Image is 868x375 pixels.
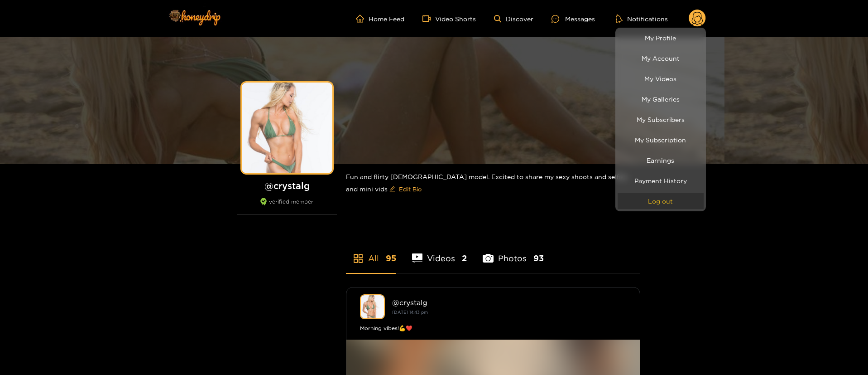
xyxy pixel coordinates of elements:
a: Earnings [618,152,704,168]
a: My Subscription [618,132,704,148]
a: My Galleries [618,91,704,107]
button: Log out [618,193,704,209]
a: My Subscribers [618,112,704,127]
a: My Profile [618,30,704,46]
a: Payment History [618,173,704,189]
a: My Account [618,50,704,66]
a: My Videos [618,71,704,87]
